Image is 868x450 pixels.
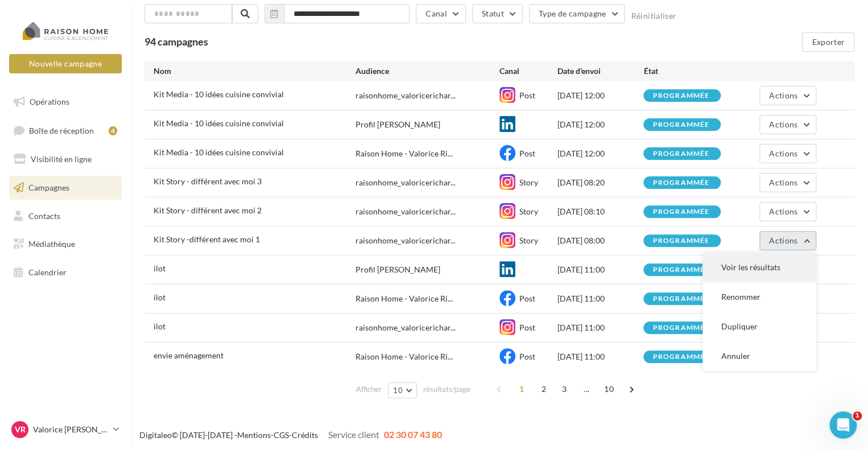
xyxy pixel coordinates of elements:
a: Digitaleo [139,430,172,440]
div: Profil [PERSON_NAME] [356,264,440,275]
div: [DATE] 11:00 [557,351,643,362]
span: raisonhome_valoricerichar... [356,235,456,246]
span: Story [519,236,538,245]
span: Actions [769,207,797,216]
button: Exporter [802,32,854,52]
a: Boîte de réception4 [7,118,124,143]
span: Raison Home - Valorice Ri... [356,351,453,362]
span: Raison Home - Valorice Ri... [356,148,453,159]
a: Médiathèque [7,232,124,256]
span: ilot [154,263,166,273]
div: Canal [499,65,557,77]
div: Date d'envoi [557,65,643,77]
button: Actions [759,231,816,250]
span: Actions [769,177,797,187]
div: Profil [PERSON_NAME] [356,119,440,130]
button: Voir les résultats [702,253,816,282]
span: Service client [328,429,379,440]
div: programmée [652,266,709,274]
a: Contacts [7,204,124,228]
div: programmée [652,353,709,361]
span: raisonhome_valoricerichar... [356,206,456,217]
span: 10 [600,380,618,398]
div: Audience [356,65,499,77]
a: Opérations [7,90,124,114]
button: Annuler [702,341,816,371]
button: Actions [759,173,816,192]
span: raisonhome_valoricerichar... [356,90,456,101]
span: Kit Story - différent avec moi 3 [154,176,262,186]
button: Réinitialiser [631,11,676,20]
span: Raison Home - Valorice Ri... [356,293,453,304]
div: [DATE] 11:00 [557,293,643,304]
button: Renommer [702,282,816,312]
div: programmée [652,208,709,216]
span: ilot [154,321,166,331]
p: Valorice [PERSON_NAME] [33,424,109,435]
div: Nom [154,65,356,77]
div: [DATE] 12:00 [557,90,643,101]
span: Kit Story - différent avec moi 2 [154,205,262,215]
span: résultats/page [423,384,470,395]
button: Nouvelle campagne [9,54,122,73]
span: raisonhome_valoricerichar... [356,322,456,333]
button: Actions [759,86,816,105]
span: 1 [853,411,862,420]
span: 3 [555,380,573,398]
a: Mentions [237,430,271,440]
div: programmée [652,92,709,100]
div: [DATE] 08:10 [557,206,643,217]
div: programmée [652,150,709,158]
a: Campagnes [7,176,124,200]
span: Afficher [356,384,382,395]
span: Campagnes [28,183,69,192]
span: VR [15,424,26,435]
button: Dupliquer [702,312,816,341]
div: 4 [109,126,117,135]
div: [DATE] 08:00 [557,235,643,246]
div: programmée [652,324,709,332]
span: Contacts [28,210,60,220]
span: Post [519,148,535,158]
div: programmée [652,295,709,303]
span: Actions [769,90,797,100]
div: [DATE] 08:20 [557,177,643,188]
span: Opérations [30,97,69,106]
div: [DATE] 12:00 [557,148,643,159]
span: Actions [769,119,797,129]
span: Médiathèque [28,239,75,249]
div: programmée [652,121,709,129]
button: 10 [388,382,417,398]
button: Actions [759,202,816,221]
span: © [DATE]-[DATE] - - - [139,430,442,440]
span: ... [577,380,596,398]
span: 2 [535,380,553,398]
button: Statut [472,4,523,23]
div: programmée [652,237,709,245]
span: Actions [769,236,797,245]
span: Post [519,323,535,332]
button: Actions [759,144,816,163]
span: envie aménagement [154,350,224,360]
button: Type de campagne [529,4,625,23]
span: 1 [512,380,531,398]
span: Kit Story -différent avec moi 1 [154,234,260,244]
span: Calendrier [28,267,67,277]
span: Post [519,294,535,303]
span: 94 campagnes [144,35,208,48]
span: Boîte de réception [29,125,94,135]
div: État [643,65,730,77]
a: Visibilité en ligne [7,147,124,171]
span: 10 [393,386,403,395]
a: VR Valorice [PERSON_NAME] [9,419,122,440]
a: Crédits [292,430,318,440]
span: Kit Media - 10 idées cuisine convivial [154,118,284,128]
span: Visibilité en ligne [31,154,92,164]
a: Calendrier [7,261,124,284]
button: Actions [759,115,816,134]
span: Post [519,90,535,100]
div: programmée [652,179,709,187]
span: Actions [769,148,797,158]
span: Post [519,352,535,361]
span: raisonhome_valoricerichar... [356,177,456,188]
